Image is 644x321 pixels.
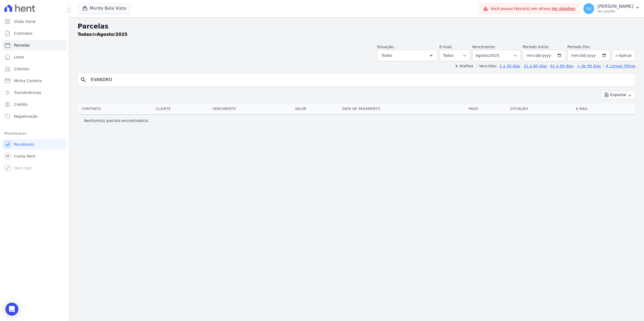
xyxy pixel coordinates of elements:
th: Situação [508,103,574,114]
span: Negativação [14,114,38,119]
a: Ver detalhes [552,6,576,11]
label: ↯ Atalhos [455,64,473,68]
span: Transferências [14,90,41,95]
a: Transferências [2,87,67,98]
div: Open Intercom Messenger [5,303,18,316]
th: Vencimento [210,103,293,114]
th: Pago [466,103,508,114]
span: Clientes [14,66,29,72]
a: Contratos [2,28,67,39]
button: SV [PERSON_NAME] Ver opções [579,1,644,16]
span: Conta Hent [14,153,35,159]
label: E-mail: [439,45,453,49]
p: de [78,31,127,38]
i: search [80,76,86,83]
h2: Parcelas [78,22,635,31]
span: SV [586,7,591,11]
a: Crédito [2,99,67,110]
a: Negativação [2,111,67,122]
label: Período Inicío: [523,45,549,49]
span: Crédito [14,102,28,107]
strong: Agosto/2025 [97,32,127,37]
a: Recebíveis [2,139,67,150]
button: Todos [377,50,437,61]
span: Contratos [14,31,32,36]
span: Lotes [14,54,24,60]
th: Valor [293,103,340,114]
p: Ver opções [597,9,633,13]
span: Parcelas [14,43,30,48]
span: Todos [382,52,392,59]
div: Plataformas [4,130,64,137]
a: ✗ Limpar Filtros [603,64,635,68]
a: 61 a 90 dias [550,64,573,68]
th: Contrato [78,103,154,114]
a: 1 a 30 dias [500,64,520,68]
a: Minha Carteira [2,75,67,86]
input: Buscar por nome do lote ou do cliente [88,74,633,85]
a: Conta Hent [2,151,67,162]
span: Visão Geral [14,19,36,24]
th: E-mail [574,103,622,114]
span: Você possui fatura(s) em atraso. [490,6,575,12]
a: + de 90 dias [577,64,601,68]
span: Recebíveis [14,142,34,147]
a: Clientes [2,64,67,74]
a: Visão Geral [2,16,67,27]
p: [PERSON_NAME] [597,4,633,9]
button: Exportar [601,91,635,99]
label: Situação: [377,45,394,49]
a: Parcelas [2,40,67,51]
button: Aplicar [612,50,635,61]
th: Data de Pagamento [340,103,466,114]
p: Nenhum(a) parcela encontrado(a) [84,118,148,123]
strong: Todas [78,32,92,37]
label: Período Fim: [567,44,610,50]
label: Vencidos: [477,64,497,68]
a: 31 a 60 dias [524,64,547,68]
span: Minha Carteira [14,78,42,83]
label: Vencimento: [472,45,496,49]
button: Munte Bela Vista [78,3,131,13]
a: Lotes [2,52,67,62]
th: Cliente [154,103,210,114]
